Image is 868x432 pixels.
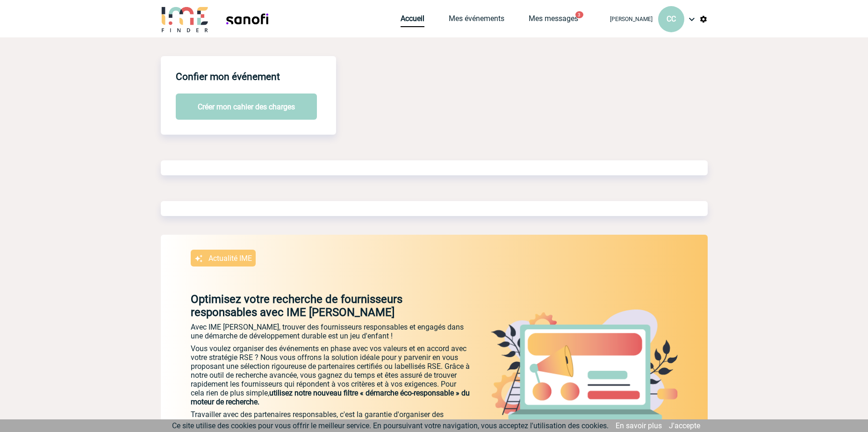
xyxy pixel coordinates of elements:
[176,94,317,120] button: Créer mon cahier des charges
[529,14,578,27] a: Mes messages
[616,421,662,430] a: En savoir plus
[610,16,653,22] span: [PERSON_NAME]
[161,6,209,32] img: IME-Finder
[449,14,504,27] a: Mes événements
[667,14,676,23] span: CC
[172,421,609,430] span: Ce site utilise des cookies pour vous offrir le meilleur service. En poursuivant votre navigation...
[401,14,424,27] a: Accueil
[491,310,678,421] img: actu.png
[208,254,252,263] p: Actualité IME
[575,11,583,18] button: 3
[191,389,470,406] span: utilisez notre nouveau filtre « démarche éco-responsable » du moteur de recherche.
[191,323,471,340] p: Avec IME [PERSON_NAME], trouver des fournisseurs responsables et engagés dans une démarche de dév...
[669,421,700,430] a: J'accepte
[161,293,471,319] p: Optimisez votre recherche de fournisseurs responsables avec IME [PERSON_NAME]
[176,71,280,82] h4: Confier mon événement
[191,344,471,406] p: Vous voulez organiser des événements en phase avec vos valeurs et en accord avec votre stratégie ...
